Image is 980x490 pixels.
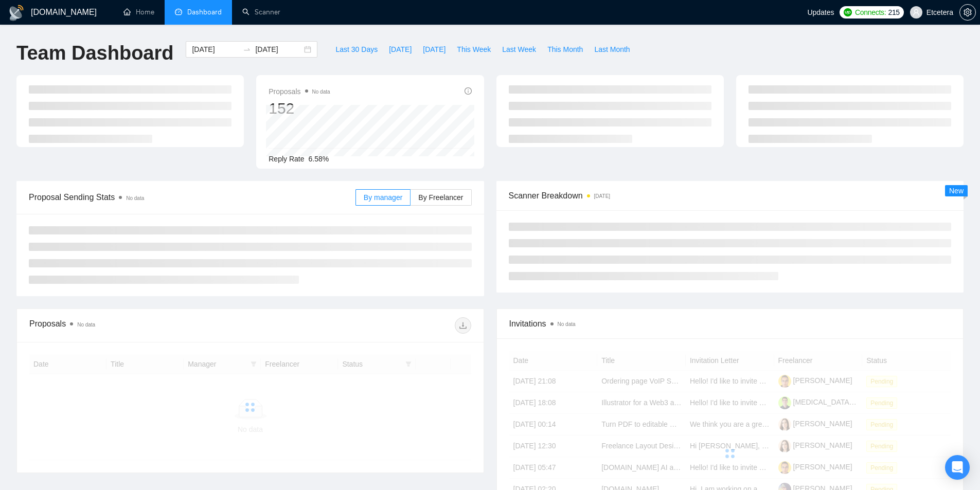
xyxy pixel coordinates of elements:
[547,44,583,55] span: This Month
[187,8,222,16] span: Dashboard
[945,455,970,480] div: Open Intercom Messenger
[855,7,886,18] span: Connects:
[383,41,417,58] button: [DATE]
[192,44,239,55] input: Start date
[312,89,330,95] span: No data
[888,7,899,18] span: 215
[959,4,976,21] button: setting
[913,9,920,16] span: user
[959,8,976,16] a: setting
[594,193,610,199] time: [DATE]
[509,317,951,330] span: Invitations
[29,317,250,334] div: Proposals
[309,155,329,163] span: 6.58%
[8,5,25,21] img: logo
[418,193,463,202] span: By Freelancer
[417,41,451,58] button: [DATE]
[269,155,304,163] span: Reply Rate
[423,44,446,55] span: [DATE]
[243,45,251,53] span: swap-right
[29,191,355,204] span: Proposal Sending Stats
[175,8,182,15] span: dashboard
[589,41,635,58] button: Last Month
[16,41,173,65] h1: Team Dashboard
[335,44,378,55] span: Last 30 Days
[255,44,302,55] input: End date
[807,8,834,16] span: Updates
[594,44,630,55] span: Last Month
[465,87,472,95] span: info-circle
[457,44,491,55] span: This Week
[844,8,852,16] img: upwork-logo.png
[330,41,383,58] button: Last 30 Days
[123,8,154,16] a: homeHome
[269,85,330,98] span: Proposals
[451,41,496,58] button: This Week
[558,321,576,327] span: No data
[389,44,412,55] span: [DATE]
[364,193,402,202] span: By manager
[509,189,952,202] span: Scanner Breakdown
[243,45,251,53] span: to
[496,41,542,58] button: Last Week
[77,322,95,328] span: No data
[542,41,589,58] button: This Month
[502,44,536,55] span: Last Week
[242,8,280,16] a: searchScanner
[269,99,330,118] div: 152
[126,195,144,201] span: No data
[949,187,964,195] span: New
